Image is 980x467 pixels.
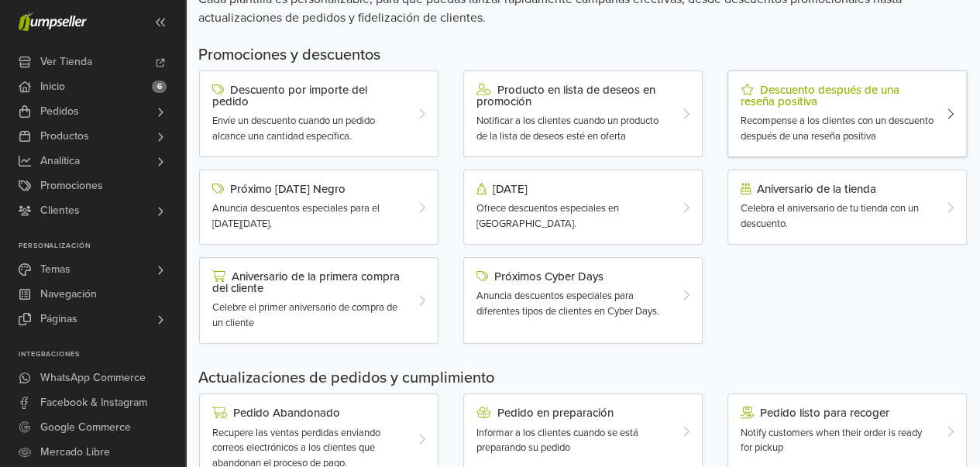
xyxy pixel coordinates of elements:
[741,407,934,419] div: Pedido listo para recoger
[19,242,185,251] p: Personalización
[40,440,110,465] span: Mercado Libre
[40,307,77,331] span: Páginas
[476,183,670,195] div: [DATE]
[212,270,406,294] div: Aniversario de la primera compra del cliente
[40,390,147,415] span: Facebook & Instagram
[741,115,934,143] span: Recompense a los clientes con un descuento después de una reseña positiva
[476,427,638,455] span: Informar a los clientes cuando se está preparando su pedido
[212,202,380,230] span: Anuncia descuentos especiales para el [DATE][DATE].
[741,84,934,108] div: Descuento después de una reseña positiva
[212,183,406,195] div: Próximo [DATE] Negro
[476,290,659,318] span: Anuncia descuentos especiales para diferentes tipos de clientes en Cyber Days.
[198,46,968,64] h5: Promociones y descuentos
[40,198,80,223] span: Clientes
[40,173,103,198] span: Promociones
[741,202,919,230] span: Celebra el aniversario de tu tienda con un descuento.
[212,115,375,143] span: Envíe un descuento cuando un pedido alcance una cantidad específica.
[476,202,619,230] span: Ofrece descuentos especiales en [GEOGRAPHIC_DATA].
[40,257,70,282] span: Temas
[19,350,185,359] p: Integraciones
[40,282,97,307] span: Navegación
[40,50,92,74] span: Ver Tienda
[741,183,934,195] div: Aniversario de la tienda
[212,301,397,329] span: Celebre el primer aniversario de compra de un cliente
[198,369,968,387] h5: Actualizaciones de pedidos y cumplimiento
[212,407,406,419] div: Pedido Abandonado
[741,427,922,455] span: Notify customers when their order is ready for pickup
[476,84,670,108] div: Producto en lista de deseos en promoción
[40,124,89,149] span: Productos
[476,407,670,419] div: Pedido en preparación
[40,149,80,173] span: Analítica
[40,366,146,390] span: WhatsApp Commerce
[40,74,65,99] span: Inicio
[40,415,131,440] span: Google Commerce
[212,84,406,108] div: Descuento por importe del pedido
[476,270,670,283] div: Próximos Cyber Days
[40,99,79,124] span: Pedidos
[152,81,167,93] span: 6
[476,115,658,143] span: Notificar a los clientes cuando un producto de la lista de deseos esté en oferta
